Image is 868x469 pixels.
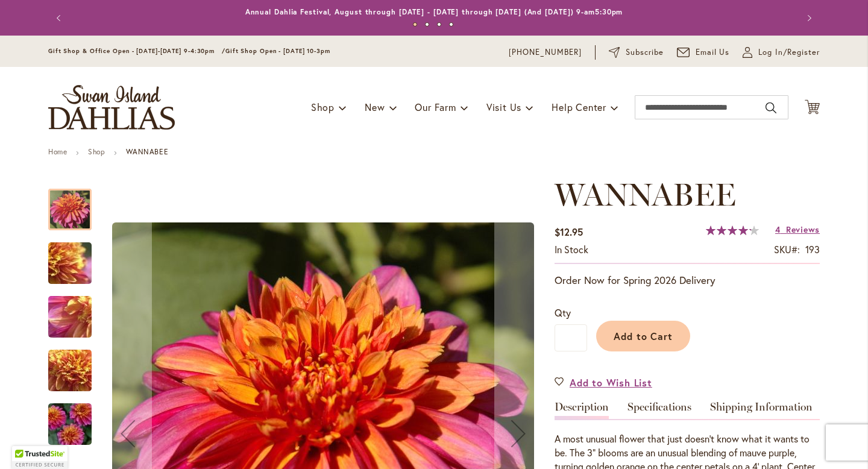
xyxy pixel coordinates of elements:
[706,225,759,235] div: 85%
[126,147,168,156] strong: WANNABEE
[48,391,92,445] div: WANNABEE
[48,284,104,338] div: WANNABEE
[774,243,800,256] strong: SKU
[677,46,730,58] a: Email Us
[27,395,113,453] img: WANNABEE
[796,6,820,30] button: Next
[626,46,664,58] span: Subscribe
[627,401,691,419] a: Specifications
[48,47,225,55] span: Gift Shop & Office Open - [DATE]-[DATE] 9-4:30pm /
[743,46,820,58] a: Log In/Register
[555,306,571,319] span: Qty
[555,175,736,213] span: WANNABEE
[48,6,72,30] button: Previous
[245,7,623,16] a: Annual Dahlia Festival, August through [DATE] - [DATE] through [DATE] (And [DATE]) 9-am5:30pm
[48,177,104,230] div: WANNABEE
[27,231,113,296] img: WANNABEE
[555,273,820,288] p: Order Now for Spring 2026 Delivery
[775,224,820,235] a: 4 Reviews
[311,101,335,113] span: Shop
[596,321,690,351] button: Add to Cart
[614,330,673,342] span: Add to Cart
[758,46,820,58] span: Log In/Register
[415,101,456,113] span: Our Farm
[48,147,67,156] a: Home
[48,230,104,284] div: WANNABEE
[509,46,582,58] a: [PHONE_NUMBER]
[555,243,588,256] span: In stock
[27,338,113,403] img: WANNABEE
[9,426,43,460] iframe: Launch Accessibility Center
[437,22,441,27] button: 3 of 4
[570,376,652,389] span: Add to Wish List
[48,338,104,391] div: WANNABEE
[710,401,813,419] a: Shipping Information
[48,85,175,130] a: store logo
[413,22,417,27] button: 1 of 4
[449,22,453,27] button: 4 of 4
[775,224,781,235] span: 4
[425,22,429,27] button: 2 of 4
[365,101,385,113] span: New
[609,46,664,58] a: Subscribe
[88,147,105,156] a: Shop
[805,243,820,257] div: 193
[786,224,820,235] span: Reviews
[225,47,330,55] span: Gift Shop Open - [DATE] 10-3pm
[696,46,730,58] span: Email Us
[555,243,588,257] div: Availability
[552,101,606,113] span: Help Center
[555,225,583,238] span: $12.95
[555,376,652,389] a: Add to Wish List
[555,401,609,419] a: Description
[486,101,521,113] span: Visit Us
[27,285,113,350] img: WANNABEE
